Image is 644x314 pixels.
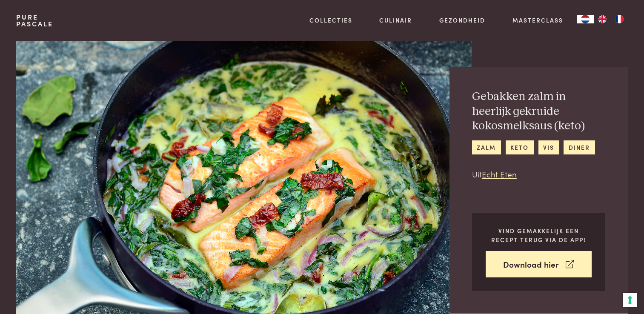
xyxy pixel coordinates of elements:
[379,16,412,25] a: Culinair
[577,15,594,23] div: Language
[482,168,517,180] a: Echt Eten
[16,14,53,27] a: PurePascale
[594,15,611,23] a: EN
[472,140,501,154] a: zalm
[611,15,628,23] a: FR
[16,41,471,314] img: Gebakken zalm in heerlijk gekruide kokosmelksaus (keto)
[512,16,563,25] a: Masterclass
[564,140,595,154] a: diner
[577,15,628,23] aside: Language selected: Nederlands
[594,15,628,23] ul: Language list
[472,89,605,134] h2: Gebakken zalm in heerlijk gekruide kokosmelksaus (keto)
[472,168,605,180] p: Uit
[486,226,592,244] p: Vind gemakkelijk een recept terug via de app!
[506,140,534,154] a: keto
[577,15,594,23] a: NL
[538,140,559,154] a: vis
[486,251,592,278] a: Download hier
[309,16,352,25] a: Collecties
[439,16,485,25] a: Gezondheid
[623,293,637,307] button: Uw voorkeuren voor toestemming voor trackingtechnologieën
